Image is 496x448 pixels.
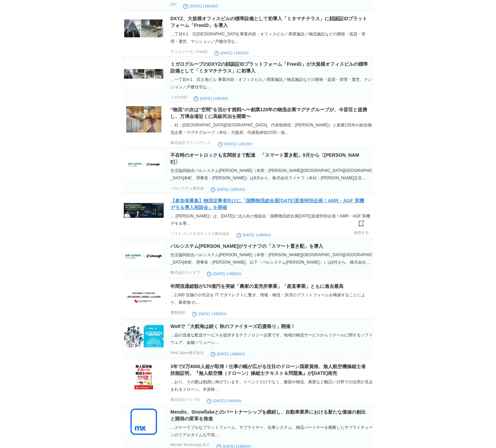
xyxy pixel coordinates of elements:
[124,152,164,178] img: 6976-910-44d166221074d46999557ebd2d0dbb11-986x782.jpg
[170,49,208,54] p: ディクシーズ／FreeiD
[170,212,373,227] div: … [PERSON_NAME]）は、[DATE]に法人向け相談会「国際物流総合展[DATE]直後特別企画！AMR・AGF 実機デモ＆導…
[170,30,373,45] div: …丁目4-1 日[GEOGRAPHIC_DATA] 事業内容：オフィスビル／商業施設／物流施設などの開発・賃貸・管理・運営、マンション／戸建住宅な…
[170,270,200,275] p: 株式会社ライナフ
[170,443,210,447] p: Mendix Technology B.V.
[170,16,367,28] a: DXYZ、大規模オフィスビルの標準設備として初導入「ミタマチテラス」に顔認証IDプラットフォーム「FreeiD」を導入
[170,186,204,191] p: パルシステム連合会
[170,251,373,266] div: 生活協同組合パルシステム[PERSON_NAME]（本部：[PERSON_NAME][GEOGRAPHIC_DATA][GEOGRAPHIC_DATA]本町、理事長：[PERSON_NAME]、...
[170,397,200,402] p: 株式会社ナツメ社
[170,140,211,145] p: 株式会社ファンバウンド
[207,399,242,403] time: [DATE] 11時00分
[170,291,373,306] div: …2,000 店舗の小売店を IT でダイレクトに繋ぎ、情報・物流・決済のプラットフォームを構築することにより、農産物 の…
[170,424,373,439] div: …スケーラブルなプラットフォーム、サプライヤー、在庫システム、物流パートナーを横断したサプライチェーンのリアルタイムな可視…
[170,107,367,119] a: “物流”の次は“空間”を活かす挑戦へ〜創業125年の物流企業マグチグループが、今昔荘と提携し、万博会場近くに高級民泊を開業〜
[214,51,249,55] time: [DATE] 11時30分
[354,218,369,235] a: 保存する
[124,243,164,269] img: 15549-128-1f5391d312e8f39cc6213e5ceb922973-1024x256.jpg
[124,363,164,389] img: 144952-195-3baa54245f4df6cb709fe0cb47d8346c-1747x2479.jpg
[170,324,295,329] a: Woltで「大航海は続く 秋のファイターズ応援祭り」開催！
[124,409,164,435] img: 154898-10-1252a44c381240c363f32609aa41bc03-750x744.png
[170,283,343,289] a: 年間流通総額が170億円を突破「農家の直売所事業」「産直事業」ともに過去最高
[124,197,164,223] img: 69393-194-c54172909d7a6c2639cdb5a303e4521c-2560x957.png
[218,142,253,146] time: [DATE] 11時19分
[170,310,185,315] p: 農業総研
[124,15,164,41] img: 91732-131-0881c46fba2701e4d1b6b8e96c5697c4-1008x473.png
[170,364,366,376] a: 3年で2万4000人超が取得！仕事の幅が広がる注目のドローン国家資格、無人航空機操縦士者技能証明。『無人航空機（ドローン）操縦士テキスト＆問題集』が[DATE]発売
[192,312,227,316] time: [DATE] 11時00分
[183,4,218,8] time: [DATE] 11時48分
[211,352,245,356] time: [DATE] 11時00分
[170,231,230,236] p: ソフトバンクロボティクス株式会社
[170,243,323,249] a: パルシステム[PERSON_NAME]がライナフの「スマート置き配」を導入
[170,331,373,346] div: …品の迅速な配送サービスを提供するテクノロジー企業です。地域の物流サービスからリテールに関するソフトウェア、金融ソリューシ…
[170,378,373,393] div: …おり、その数は順調に伸びています。イベントだけでなく、建築や物流、農業など幅広い分野での活用が見込まれるドローン。本資格…
[211,187,245,191] time: [DATE] 11時10分
[124,106,164,132] img: 68264-35-fd78c9dc5d01dd75cab7b9c9198d2aef-1024x768.png
[124,61,164,87] img: 130175-260-7be7f1509365fc24be415464e7b124c2-1473x370.png
[194,96,228,100] time: [DATE] 11時30分
[170,152,359,165] a: 不在時のオートロックも玄関前まで配達 「スマート置き配」9月から〔[PERSON_NAME]〕
[170,167,373,182] div: 生活協同組合パルシステム[PERSON_NAME]（本部：[PERSON_NAME][GEOGRAPHIC_DATA][GEOGRAPHIC_DATA]本町、理事長：[PERSON_NAME]）...
[170,76,373,91] div: …一丁目4-1 日土地ビル 事業内容：オフィスビル／商業施設／物流施設などの開発・賃貸・管理・運営、マンション／戸建住宅な…
[170,2,176,6] p: IDY
[170,350,204,355] p: Wolt Japan株式会社
[124,323,164,349] img: 51508-229-7ba4a347a51117e945983c5d2269e8a4-1440x810.png
[170,95,187,100] p: ミガロHD
[170,61,368,73] a: ミガログループのDXYZの顔認証IDプラットフォーム「FreeiD」が大規模オフィスビルの標準設備として「ミタマチテラス」に初導入
[170,121,373,136] div: …社：[GEOGRAPHIC_DATA][GEOGRAPHIC_DATA]、代表取締役：[PERSON_NAME]）と創業125年の総合物流企業・マグチグループ（本社：大阪府、代表取締役COO：袋…
[170,409,366,421] a: Mendix、Snowflakeとのパートナーシップを継続し、自動車業界における新たな価値の創出と開発の変革を推進
[207,272,242,276] time: [DATE] 11時00分
[170,198,364,210] a: 【参加者募集】物流従事者向けに「国際物流総合展[DATE]直後特別企画！AMR・AGF 実機デモ＆導入相談会」を開催
[237,233,271,237] time: [DATE] 11時00分
[124,283,164,309] img: 38953-83-c459b97decbb7bbe1e34295784dcda02-600x400.jpg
